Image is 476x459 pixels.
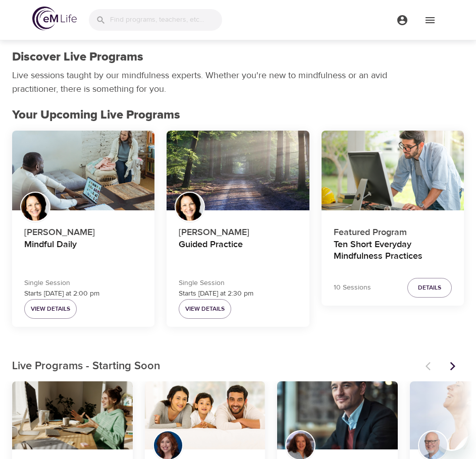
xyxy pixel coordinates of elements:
h4: Guided Practice [179,239,297,263]
p: Starts [DATE] at 2:30 pm [179,289,253,299]
p: Single Session [24,278,99,289]
h4: Ten Short Everyday Mindfulness Practices [334,239,452,263]
button: Next items [442,355,464,377]
h1: Discover Live Programs [12,50,143,65]
button: View Details [24,299,77,319]
p: Single Session [179,278,253,289]
img: logo [32,7,77,30]
button: One-on-One Mentoring [12,381,133,449]
p: Live Programs - Starting Soon [12,358,419,375]
button: Mindful Daily [12,131,154,211]
iframe: Button to launch messaging window [436,419,468,451]
p: Featured Program [334,221,452,239]
span: View Details [31,304,70,314]
p: [PERSON_NAME] [179,221,297,239]
input: Find programs, teachers, etc... [110,9,222,31]
p: 10 Sessions [334,282,371,293]
button: menu [388,6,416,34]
span: Details [418,282,441,293]
button: QuitSmart ™ Mindfully [277,381,398,449]
button: Details [407,278,452,298]
button: menu [416,6,444,34]
p: [PERSON_NAME] [24,221,142,239]
p: Starts [DATE] at 2:00 pm [24,289,99,299]
h4: Mindful Daily [24,239,142,263]
button: View Details [179,299,231,319]
button: Guided Practice [167,131,309,211]
p: Live sessions taught by our mindfulness experts. Whether you're new to mindfulness or an avid pra... [12,69,391,96]
h2: Your Upcoming Live Programs [12,108,464,123]
span: View Details [185,304,225,314]
button: Ten Short Everyday Mindfulness Practices [322,131,464,211]
button: Mindfulness-Based Cognitive Training (MBCT) [145,381,266,449]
